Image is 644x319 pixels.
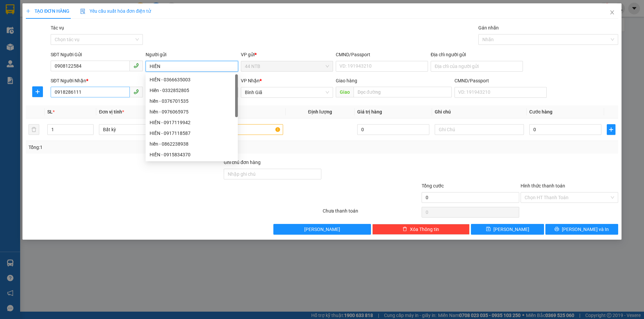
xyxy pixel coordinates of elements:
[194,124,283,135] input: VD: Bàn, Ghế
[241,78,260,83] span: VP Nhận
[133,89,139,94] span: phone
[146,106,238,117] div: hiền - 0976065975
[372,224,470,235] button: deleteXóa Thông tin
[33,89,43,94] span: plus
[357,109,382,114] span: Giá trị hàng
[3,3,97,16] li: Hoa Mai
[224,160,261,165] label: Ghi chú đơn hàng
[150,140,234,148] div: hiền - 0862238938
[224,169,321,179] input: Ghi chú đơn hàng
[354,87,452,97] input: Dọc đường
[32,86,43,97] button: plus
[47,109,53,114] span: SL
[454,77,547,84] div: CMND/Passport
[99,109,124,114] span: Đơn vị tính
[51,25,64,30] label: Tác vụ
[150,76,234,83] div: HIỀN - 0366635003
[3,28,46,36] li: VP 44 NTB
[146,51,238,58] div: Người gửi
[435,124,524,135] input: Ghi Chú
[609,10,615,15] span: close
[562,226,609,233] span: [PERSON_NAME] và In
[150,108,234,115] div: hiền - 0976065975
[432,105,527,118] th: Ghi chú
[607,127,615,132] span: plus
[146,128,238,139] div: HIỀN - 0917118587
[26,8,69,14] span: TẠO ĐƠN HÀNG
[545,224,618,235] button: printer[PERSON_NAME] và In
[357,124,429,135] input: 0
[486,227,491,232] span: save
[410,226,439,233] span: Xóa Thông tin
[493,226,529,233] span: [PERSON_NAME]
[241,51,333,58] div: VP gửi
[146,139,238,149] div: hiền - 0862238938
[133,63,139,68] span: phone
[146,74,238,85] div: HIỀN - 0366635003
[431,61,523,72] input: Địa chỉ của người gửi
[3,3,27,27] img: logo.jpg
[431,51,523,58] div: Địa chỉ người gửi
[422,183,444,188] span: Tổng cước
[603,3,622,22] button: Close
[3,37,8,42] span: environment
[103,125,184,135] span: Bất kỳ
[150,151,234,158] div: HIỀN - 0915834370
[150,87,234,94] div: Hiền - 0332852805
[146,85,238,96] div: Hiền - 0332852805
[308,109,332,114] span: Định lượng
[150,130,234,137] div: HIỀN - 0917118587
[51,51,143,58] div: SĐT Người Gửi
[304,226,340,233] span: [PERSON_NAME]
[245,61,329,71] span: 44 NTB
[607,124,615,135] button: plus
[150,97,234,105] div: hiền - 0376701535
[26,9,31,13] span: plus
[146,149,238,160] div: HIỀN - 0915834370
[46,28,89,36] li: VP Bình Giã
[336,87,354,97] span: Giao
[51,77,143,84] div: SĐT Người Nhận
[471,224,544,235] button: save[PERSON_NAME]
[146,117,238,128] div: HIỀN - 0917119942
[529,109,552,114] span: Cước hàng
[80,8,151,14] span: Yêu cầu xuất hóa đơn điện tử
[146,96,238,106] div: hiền - 0376701535
[29,144,249,151] div: Tổng: 1
[273,224,371,235] button: [PERSON_NAME]
[29,124,39,135] button: delete
[478,25,499,30] label: Gán nhãn
[150,119,234,126] div: HIỀN - 0917119942
[46,37,51,42] span: environment
[46,37,89,50] b: 154/1 Bình Giã, P 8
[80,9,86,14] img: icon
[336,51,428,58] div: CMND/Passport
[245,87,329,97] span: Bình Giã
[336,78,357,83] span: Giao hàng
[521,183,565,188] label: Hình thức thanh toán
[554,227,559,232] span: printer
[402,227,407,232] span: delete
[322,207,421,219] div: Chưa thanh toán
